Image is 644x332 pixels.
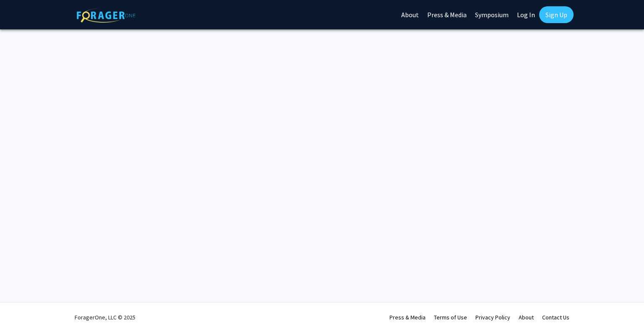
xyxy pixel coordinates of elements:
[542,314,569,321] a: Contact Us
[75,303,135,332] div: ForagerOne, LLC © 2025
[434,314,467,321] a: Terms of Use
[77,8,135,23] img: ForagerOne Logo
[519,314,534,321] a: About
[539,6,574,23] a: Sign Up
[390,314,426,321] a: Press & Media
[475,314,510,321] a: Privacy Policy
